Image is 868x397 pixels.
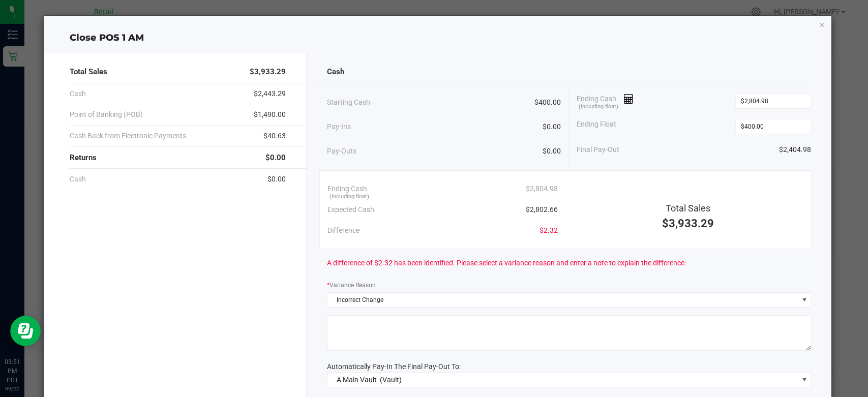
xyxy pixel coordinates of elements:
iframe: Resource center [10,316,41,346]
span: Point of Banking (POB) [70,109,143,120]
span: Pay-Ins [327,121,351,132]
span: $2.32 [539,225,557,236]
span: Automatically Pay-In The Final Pay-Out To: [327,362,461,371]
span: Pay-Outs [327,146,356,157]
span: $3,933.29 [662,217,714,230]
span: $0.00 [543,121,561,132]
span: $2,802.66 [525,204,557,215]
span: $2,804.98 [525,184,557,194]
span: (including float) [579,103,618,111]
span: Starting Cash [327,97,370,108]
span: $1,490.00 [254,109,286,120]
span: Difference [327,225,360,236]
span: Total Sales [666,203,710,213]
span: Incorrect Change [327,293,798,307]
span: $2,443.29 [254,88,286,99]
span: (including float) [330,193,369,201]
span: Cash [327,66,344,78]
span: Final Pay-Out [577,144,619,155]
span: $0.00 [543,146,561,157]
span: $3,933.29 [250,66,286,78]
span: Total Sales [70,66,107,78]
label: Variance Reason [327,281,376,290]
div: Close POS 1 AM [44,31,831,45]
div: Returns [70,147,286,169]
span: Cash [70,174,86,185]
span: Cash [70,88,86,99]
span: A difference of $2.32 has been identified. Please select a variance reason and enter a note to ex... [327,258,686,268]
span: Ending Cash [327,184,367,194]
span: A Main Vault [337,376,377,384]
span: Ending Float [577,119,616,134]
span: Ending Cash [577,94,634,109]
span: (Vault) [380,376,402,384]
span: Cash Back from Electronic Payments [70,131,186,141]
span: Expected Cash [327,204,374,215]
span: $0.00 [267,174,286,185]
span: $400.00 [534,97,561,108]
span: $2,404.98 [779,144,811,155]
span: -$40.63 [261,131,286,141]
span: $0.00 [265,152,286,164]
